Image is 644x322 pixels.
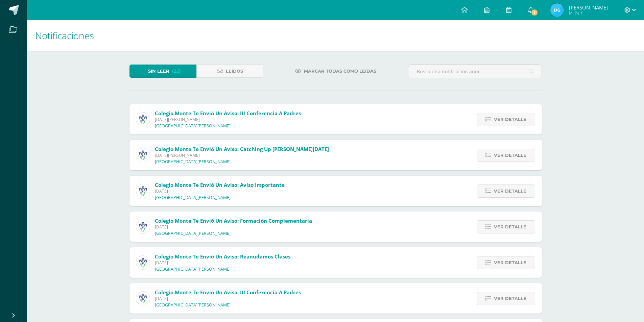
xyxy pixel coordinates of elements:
[136,148,150,162] img: a3978fa95217fc78923840df5a445bcb.png
[172,65,181,77] span: (22)
[136,220,150,233] img: a3978fa95217fc78923840df5a445bcb.png
[136,256,150,269] img: a3978fa95217fc78923840df5a445bcb.png
[494,185,526,197] span: Ver detalle
[155,159,231,165] p: [GEOGRAPHIC_DATA][PERSON_NAME]
[155,188,285,194] span: [DATE]
[136,292,150,305] img: a3978fa95217fc78923840df5a445bcb.png
[148,65,169,77] span: Sin leer
[494,149,526,162] span: Ver detalle
[494,221,526,233] span: Ver detalle
[155,224,312,230] span: [DATE]
[569,10,608,16] span: Mi Perfil
[155,217,312,224] span: Colegio Monte te envió un aviso: Formación Complementaria
[531,9,538,16] span: 1
[304,65,376,77] span: Marcar todas como leídas
[155,231,231,236] p: [GEOGRAPHIC_DATA][PERSON_NAME]
[155,253,290,260] span: Colegio Monte te envió un aviso: Reanudamos clases
[155,302,231,308] p: [GEOGRAPHIC_DATA][PERSON_NAME]
[494,292,526,305] span: Ver detalle
[155,146,329,152] span: Colegio Monte te envió un aviso: Catching Up [PERSON_NAME][DATE]
[129,65,196,78] a: Sin leer(22)
[155,123,231,129] p: [GEOGRAPHIC_DATA][PERSON_NAME]
[155,110,301,117] span: Colegio Monte te envió un aviso: III Conferencia a padres
[196,65,263,78] a: Leídos
[408,65,542,78] input: Busca una notificación aquí
[155,117,301,122] span: [DATE][PERSON_NAME]
[286,65,385,78] a: Marcar todas como leídas
[136,113,150,126] img: a3978fa95217fc78923840df5a445bcb.png
[494,256,526,269] span: Ver detalle
[550,3,564,17] img: 13172efc1a6e7b10f9030bb458c0a11b.png
[155,152,329,158] span: [DATE][PERSON_NAME]
[569,4,608,11] span: [PERSON_NAME]
[155,195,231,200] p: [GEOGRAPHIC_DATA][PERSON_NAME]
[136,184,150,198] img: a3978fa95217fc78923840df5a445bcb.png
[155,260,290,266] span: [DATE]
[35,29,94,42] span: Notificaciones
[155,296,301,301] span: [DATE]
[494,113,526,126] span: Ver detalle
[155,181,285,188] span: Colegio Monte te envió un aviso: Aviso importante
[155,267,231,272] p: [GEOGRAPHIC_DATA][PERSON_NAME]
[155,289,301,296] span: Colegio Monte te envió un aviso: III Conferencia a Padres
[226,65,243,77] span: Leídos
